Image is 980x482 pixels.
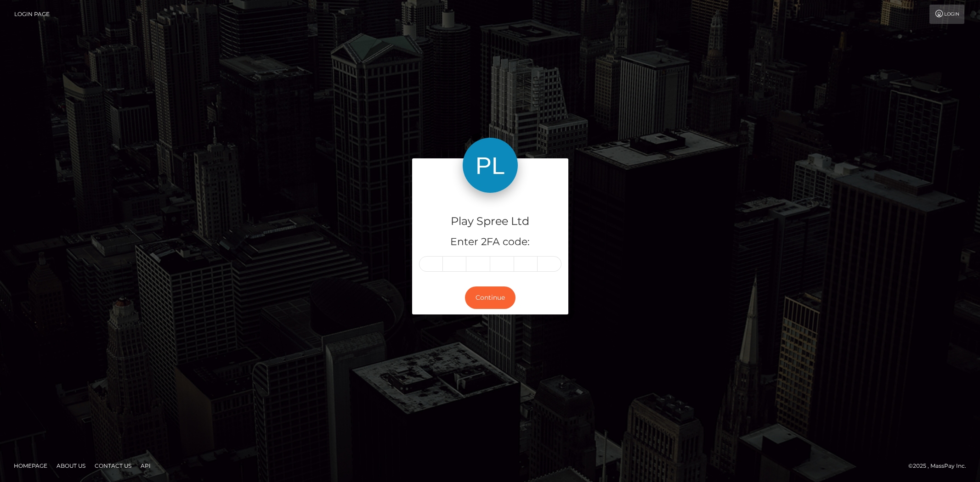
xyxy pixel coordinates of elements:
a: API [137,459,154,473]
a: Login Page [14,5,50,24]
a: Login [929,5,964,24]
a: About Us [53,459,89,473]
h5: Enter 2FA code: [419,235,561,249]
a: Contact Us [91,459,135,473]
img: Play Spree Ltd [463,138,518,193]
button: Continue [465,286,515,309]
h4: Play Spree Ltd [419,213,561,230]
a: Homepage [10,459,51,473]
div: © 2025 , MassPay Inc. [908,461,973,471]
